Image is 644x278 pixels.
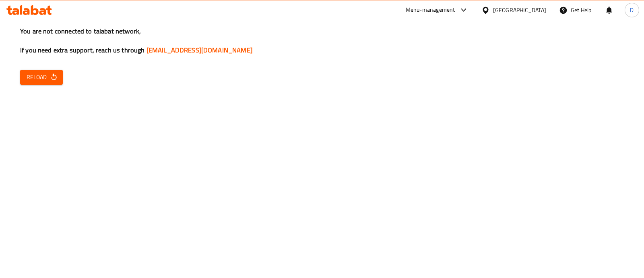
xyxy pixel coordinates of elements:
[147,44,252,56] a: [EMAIL_ADDRESS][DOMAIN_NAME]
[20,27,624,55] h3: You are not connected to talabat network, If you need extra support, reach us through
[493,6,546,15] div: [GEOGRAPHIC_DATA]
[406,5,455,15] div: Menu-management
[630,6,634,15] span: D
[27,72,56,82] span: Reload
[20,70,63,85] button: Reload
